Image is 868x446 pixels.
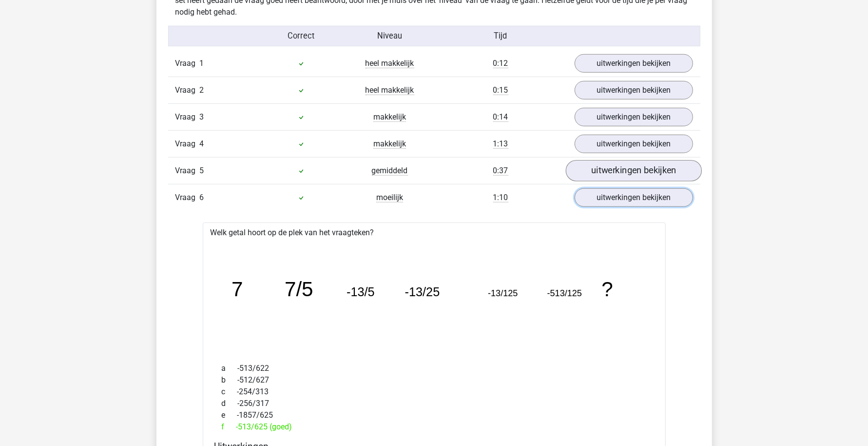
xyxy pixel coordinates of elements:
tspan: ? [601,278,613,301]
span: 1:13 [493,139,508,149]
span: 0:15 [493,85,508,95]
span: c [222,386,237,398]
a: uitwerkingen bekijken [575,135,693,153]
span: 4 [200,139,204,148]
span: Vraag [175,58,200,69]
span: e [222,409,237,421]
span: b [222,374,238,386]
span: Vraag [175,192,200,203]
span: Vraag [175,138,200,150]
span: 6 [200,193,204,202]
div: -513/622 [214,363,654,374]
span: 2 [200,85,204,95]
span: f [222,421,236,433]
span: a [222,363,238,374]
a: uitwerkingen bekijken [575,108,693,126]
tspan: -13/25 [405,285,440,299]
span: 0:37 [493,166,508,176]
tspan: -13/5 [347,285,375,299]
span: Vraag [175,165,200,177]
a: uitwerkingen bekijken [575,188,693,207]
span: 1 [200,59,204,68]
span: heel makkelijk [366,85,414,95]
div: -513/625 (goed) [214,421,654,433]
span: d [222,398,238,409]
a: uitwerkingen bekijken [565,160,701,182]
span: moeilijk [376,193,403,203]
div: -256/317 [214,398,654,409]
a: uitwerkingen bekijken [575,81,693,100]
div: -254/313 [214,386,654,398]
a: uitwerkingen bekijken [575,54,693,73]
div: Tijd [434,30,567,42]
span: makkelijk [373,112,406,122]
div: Niveau [346,30,434,42]
span: gemiddeld [372,166,408,176]
tspan: -13/125 [488,289,518,299]
span: Vraag [175,111,200,123]
tspan: 7 [231,278,243,301]
tspan: -513/125 [547,289,581,299]
span: 0:14 [493,112,508,122]
span: 5 [200,166,204,175]
span: 0:12 [493,59,508,68]
div: -512/627 [214,374,654,386]
tspan: 7/5 [285,278,313,301]
span: makkelijk [373,139,406,149]
span: heel makkelijk [366,59,414,68]
div: -1857/625 [214,409,654,421]
span: Vraag [175,84,200,96]
span: 3 [200,112,204,122]
div: Correct [257,30,346,42]
span: 1:10 [493,193,508,203]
